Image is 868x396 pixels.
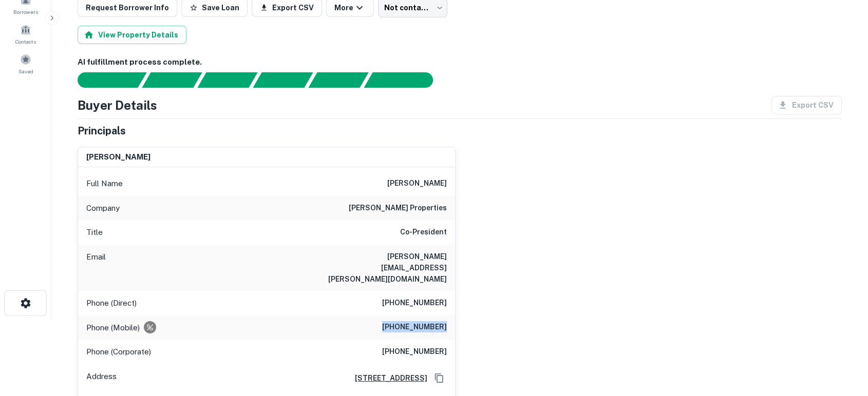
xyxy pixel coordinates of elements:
[86,177,123,190] p: Full Name
[86,346,151,358] p: Phone (Corporate)
[308,72,368,88] div: Principals found, still searching for contact information. This may take time...
[86,151,150,163] h6: [PERSON_NAME]
[144,321,156,333] div: Requests to not be contacted at this number
[3,50,48,77] a: Saved
[349,202,447,214] h6: [PERSON_NAME] properties
[142,72,202,88] div: Your request is received and processing...
[3,20,48,48] a: Contacts
[86,226,103,239] p: Title
[78,56,842,68] h6: AI fulfillment process complete.
[86,297,137,309] p: Phone (Direct)
[197,72,257,88] div: Documents found, AI parsing details...
[400,226,447,239] h6: Co-President
[78,96,157,114] h4: Buyer Details
[324,251,447,285] h6: [PERSON_NAME][EMAIL_ADDRESS][PERSON_NAME][DOMAIN_NAME]
[86,370,117,386] p: Address
[347,372,427,384] a: [STREET_ADDRESS]
[382,321,447,333] h6: [PHONE_NUMBER]
[78,26,186,44] button: View Property Details
[817,314,868,363] iframe: Chat Widget
[86,322,140,334] p: Phone (Mobile)
[86,251,106,285] p: Email
[387,177,447,190] h6: [PERSON_NAME]
[18,67,33,75] span: Saved
[15,37,36,46] span: Contacts
[13,8,38,16] span: Borrowers
[86,202,120,214] p: Company
[382,346,447,358] h6: [PHONE_NUMBER]
[78,123,126,138] h5: Principals
[253,72,313,88] div: Principals found, AI now looking for contact information...
[382,297,447,309] h6: [PHONE_NUMBER]
[431,370,447,386] button: Copy Address
[65,72,142,88] div: Sending borrower request to AI...
[364,72,445,88] div: AI fulfillment process complete.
